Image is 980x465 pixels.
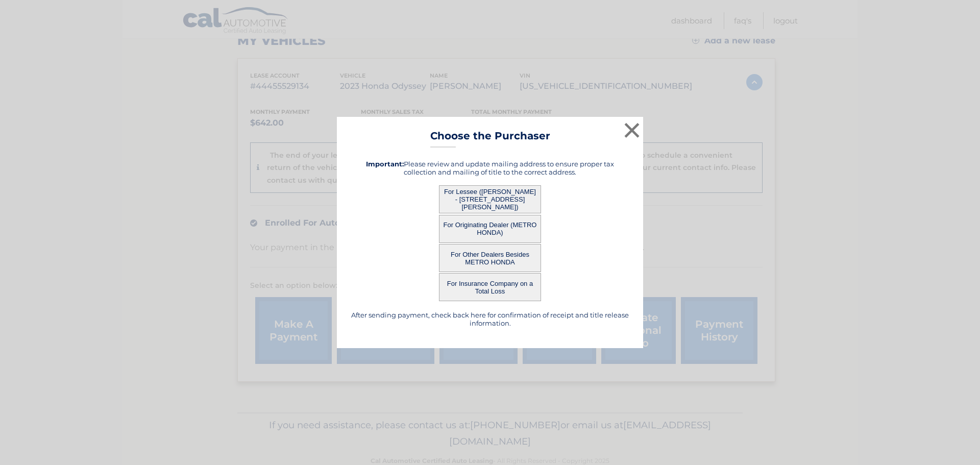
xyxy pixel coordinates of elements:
[439,244,541,272] button: For Other Dealers Besides METRO HONDA
[350,160,630,176] h5: Please review and update mailing address to ensure proper tax collection and mailing of title to ...
[366,160,404,168] strong: Important:
[350,311,630,327] h5: After sending payment, check back here for confirmation of receipt and title release information.
[439,185,541,213] button: For Lessee ([PERSON_NAME] - [STREET_ADDRESS][PERSON_NAME])
[439,273,541,301] button: For Insurance Company on a Total Loss
[439,215,541,243] button: For Originating Dealer (METRO HONDA)
[622,120,642,140] button: ×
[430,130,550,148] h3: Choose the Purchaser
